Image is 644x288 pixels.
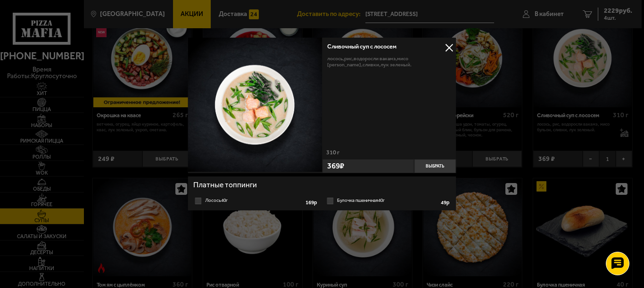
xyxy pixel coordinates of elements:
p: лосось, рис, водоросли вакамэ, мисо [PERSON_NAME], сливки, лук зеленый. [327,56,451,68]
h3: Сливочный суп с лососем [327,44,451,50]
li: Булочка пшеничная [325,196,451,206]
strong: 49 р [441,200,451,205]
img: Сливочный суп с лососем [188,38,322,172]
button: Выбрать [414,159,456,173]
strong: 169 р [305,200,319,205]
label: Булочка пшеничная 40г [325,196,451,206]
h4: Платные топпинги [193,180,451,192]
span: 369 ₽ [327,162,344,170]
li: Лосось [193,196,319,206]
div: 310 г [322,150,456,159]
label: Лосось 40г [193,196,319,206]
